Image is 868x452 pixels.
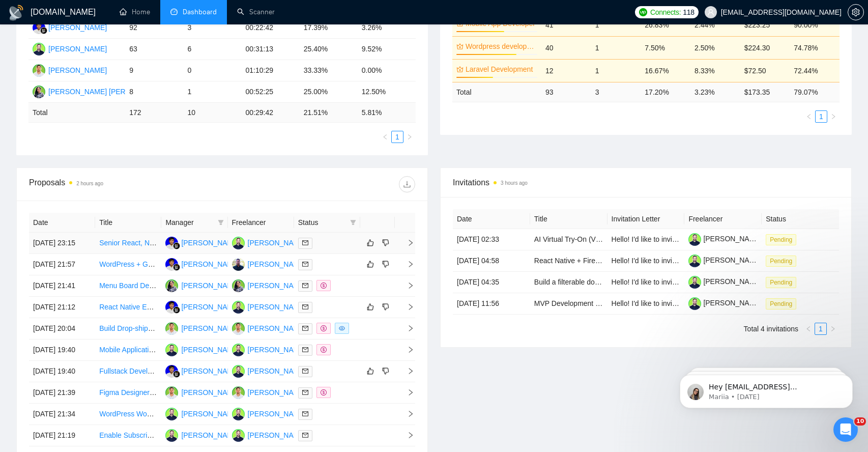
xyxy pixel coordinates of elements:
button: like [364,237,377,249]
a: React Native Expert Developer Needed [99,303,224,311]
td: [DATE] 04:58 [453,250,530,272]
th: Invitation Letter [607,209,685,229]
td: $72.50 [740,59,790,82]
span: Pending [766,298,796,309]
img: gigradar-bm.png [40,27,47,34]
td: Menu Board Designer for Pinza Concept Restaurant [95,275,161,297]
span: filter [350,219,356,225]
th: Freelancer [684,209,762,229]
td: [DATE] 23:15 [29,233,95,254]
td: 25.40% [300,39,358,60]
li: Previous Page [803,110,815,123]
span: filter [348,215,358,230]
img: SK [165,429,178,442]
td: Fullstack Developer Needed: Laravel & Vue 3 Specialist [95,361,161,382]
span: mail [302,240,308,246]
img: SK [33,43,45,55]
a: AC[PERSON_NAME] [232,388,306,396]
span: left [805,326,812,332]
a: FR[PERSON_NAME] [33,23,107,31]
li: Total 4 invitations [744,323,798,335]
img: logo [8,5,24,21]
div: [PERSON_NAME] [48,22,107,33]
td: 72.44% [790,59,840,82]
td: 90.00% [790,13,840,36]
a: SK[PERSON_NAME] [165,431,240,439]
img: SK [232,408,245,420]
th: Title [95,213,161,233]
th: Date [453,209,530,229]
div: [PERSON_NAME] [181,408,240,419]
div: [PERSON_NAME] [248,301,306,313]
td: 41 [541,13,591,36]
td: 10 [183,103,241,123]
span: mail [302,411,308,417]
a: FR[PERSON_NAME] [165,238,240,246]
span: Pending [766,234,796,245]
a: [PERSON_NAME] [688,235,762,243]
button: left [379,131,391,143]
img: gigradar-bm.png [173,242,180,249]
time: 2 hours ago [76,181,103,186]
div: [PERSON_NAME] [PERSON_NAME] [248,280,367,291]
td: 1 [591,36,641,59]
span: dollar [321,389,327,395]
span: right [830,114,836,120]
td: $ 173.35 [740,82,790,102]
span: like [367,260,374,268]
td: $224.30 [740,36,790,59]
td: 21.51 % [300,103,358,123]
a: AC[PERSON_NAME] [165,388,240,396]
td: 63 [125,39,183,60]
img: SK [232,365,245,378]
td: [DATE] 21:12 [29,297,95,318]
td: AI Virtual Try-On (VTON) / Stable Diffusion Engineer [530,229,607,250]
div: [PERSON_NAME] [248,259,306,270]
td: 00:31:13 [242,39,300,60]
td: 3.23 % [690,82,740,102]
a: SK[PERSON_NAME] [232,345,306,353]
img: SK [232,301,245,314]
td: 26.83% [641,13,690,36]
span: mail [302,368,308,374]
td: [DATE] 11:56 [453,293,530,315]
th: Date [29,213,95,233]
span: dollar [321,325,327,331]
td: Senior React, Next, Node, and TypeScript Developer [95,233,161,254]
div: [PERSON_NAME] [181,430,240,441]
td: 00:29:42 [242,103,300,123]
a: AC[PERSON_NAME] [232,324,306,332]
li: Next Page [403,131,416,143]
span: Dashboard [183,8,217,16]
span: right [407,134,413,140]
div: Proposals [29,176,222,192]
a: FR[PERSON_NAME] [165,366,240,375]
img: AC [165,322,178,335]
td: WordPress + Google Sheets Developer to Build Lightweight Player Database & Registration System [95,254,161,275]
a: SS[PERSON_NAME] [PERSON_NAME] [165,281,300,289]
li: Previous Page [802,323,815,335]
img: AC [165,386,178,399]
td: 0 [183,60,241,81]
time: 3 hours ago [501,180,528,186]
td: [DATE] 21:41 [29,275,95,297]
li: Next Page [827,110,840,123]
span: left [806,114,812,120]
img: FR [165,258,178,271]
img: FR [33,21,45,34]
td: Mobile Application Designer Needed [95,340,161,361]
img: c1_CvyS9CxCoSJC3mD3BH92RPhVJClFqPvkRQBDCSy2tztzXYjDvTSff_hzb3jbmjQ [688,233,701,246]
td: Figma Designer for Security Business Website [95,382,161,404]
td: 79.07 % [790,82,840,102]
img: SS [33,86,45,98]
span: Status [298,217,346,228]
td: 93 [541,82,591,102]
td: 8.33% [690,59,740,82]
td: 1 [183,81,241,103]
img: SS [232,279,245,292]
span: like [367,367,374,375]
td: Total [28,103,125,123]
td: 01:10:29 [242,60,300,81]
span: right [399,432,414,439]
